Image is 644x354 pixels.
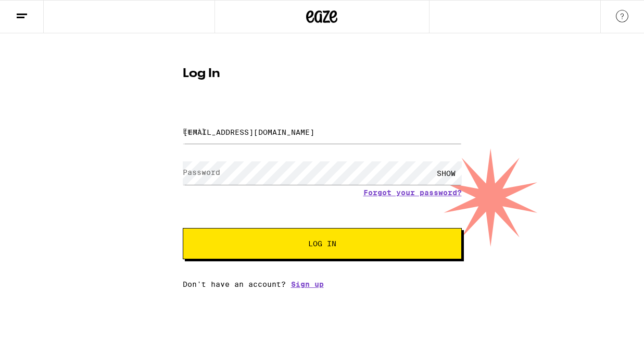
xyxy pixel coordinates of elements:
[363,188,462,197] a: Forgot your password?
[183,168,220,176] label: Password
[431,161,462,185] div: SHOW
[308,240,336,247] span: Log In
[183,280,462,288] div: Don't have an account?
[183,68,462,80] h1: Log In
[183,127,206,135] label: Email
[291,280,324,288] a: Sign up
[183,120,462,144] input: Email
[183,228,462,259] button: Log In
[6,7,75,16] span: Hi. Need any help?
